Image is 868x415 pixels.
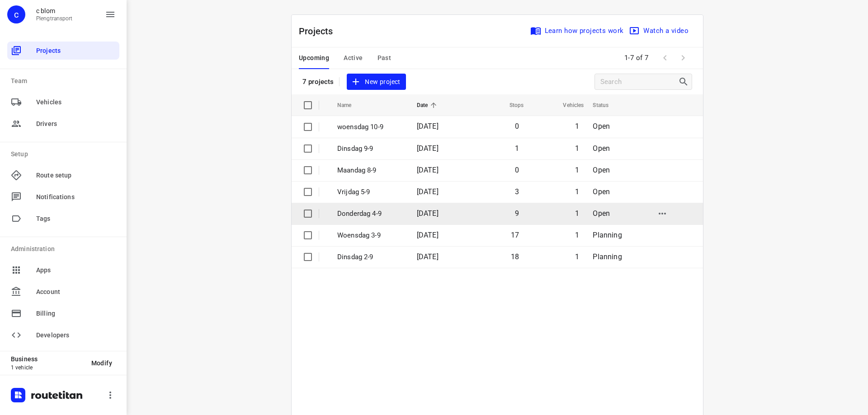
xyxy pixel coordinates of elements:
[36,309,116,318] span: Billing
[674,49,692,67] span: Next Page
[36,98,116,107] span: Vehicles
[36,214,116,224] span: Tags
[656,49,674,67] span: Previous Page
[337,209,403,219] p: Donderdag 4-9
[511,231,519,239] span: 17
[511,252,519,261] span: 18
[36,331,116,340] span: Developers
[593,166,610,174] span: Open
[337,122,403,132] p: woensdag 10-9
[515,187,519,196] span: 3
[352,76,400,88] span: New project
[7,188,119,206] div: Notifications
[7,326,119,344] div: Developers
[515,209,519,218] span: 9
[575,231,579,239] span: 1
[7,93,119,111] div: Vehicles
[11,244,119,254] p: Administration
[417,187,439,196] span: [DATE]
[593,252,622,261] span: Planning
[299,52,329,64] span: Upcoming
[11,149,119,159] p: Setup
[84,355,119,371] button: Modify
[417,100,440,111] span: Date
[36,171,116,180] span: Route setup
[7,42,119,60] div: Projects
[575,144,579,153] span: 1
[417,209,439,218] span: [DATE]
[575,187,579,196] span: 1
[7,210,119,228] div: Tags
[417,122,439,131] span: [DATE]
[91,359,112,367] span: Modify
[575,122,579,131] span: 1
[7,304,119,322] div: Billing
[593,231,622,239] span: Planning
[347,74,406,90] button: New project
[11,364,84,371] p: 1 vehicle
[36,192,116,202] span: Notifications
[515,122,519,131] span: 0
[7,261,119,279] div: Apps
[377,52,392,64] span: Past
[417,252,439,261] span: [DATE]
[11,76,119,86] p: Team
[498,100,524,111] span: Stops
[337,165,403,176] p: Maandag 8-9
[7,115,119,133] div: Drivers
[337,100,363,111] span: Name
[337,187,403,197] p: Vrijdag 5-9
[593,187,610,196] span: Open
[417,166,439,174] span: [DATE]
[600,75,678,89] input: Search projects
[417,144,439,153] span: [DATE]
[515,144,519,153] span: 1
[299,24,340,38] p: Projects
[575,209,579,218] span: 1
[678,76,692,87] div: Search
[36,15,73,22] p: Plengtransport
[36,46,116,56] span: Projects
[593,100,620,111] span: Status
[575,252,579,261] span: 1
[515,166,519,174] span: 0
[593,209,610,218] span: Open
[337,252,403,262] p: Dinsdag 2-9
[36,266,116,275] span: Apps
[337,144,403,154] p: Dinsdag 9-9
[36,7,73,14] p: c blom
[551,100,584,111] span: Vehicles
[621,48,652,68] span: 1-7 of 7
[593,122,610,131] span: Open
[302,78,334,86] p: 7 projects
[36,287,116,297] span: Account
[417,231,439,239] span: [DATE]
[337,230,403,241] p: Woensdag 3-9
[344,52,363,64] span: Active
[11,355,84,363] p: Business
[7,5,25,23] div: c
[7,166,119,184] div: Route setup
[7,283,119,301] div: Account
[36,119,116,129] span: Drivers
[593,144,610,153] span: Open
[575,166,579,174] span: 1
